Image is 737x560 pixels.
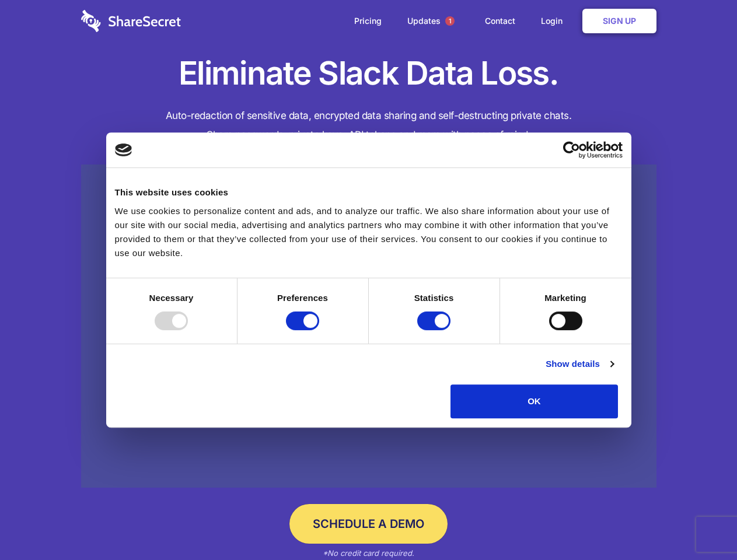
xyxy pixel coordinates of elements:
h4: Auto-redaction of sensitive data, encrypted data sharing and self-destructing private chats. Shar... [81,106,656,145]
strong: Preferences [277,293,328,303]
a: Show details [546,357,613,371]
em: *No credit card required. [323,548,414,558]
div: We use cookies to personalize content and ads, and to analyze our traffic. We also share informat... [115,204,623,260]
h1: Eliminate Slack Data Loss. [81,52,656,94]
span: 1 [445,16,455,26]
a: Pricing [343,3,393,39]
a: Login [529,3,580,39]
strong: Statistics [414,293,454,303]
a: Wistia video thumbnail [81,164,656,488]
img: logo-wordmark-white-trans-d4663122ce5f474addd5e946df7df03e33cb6a1c49d2221995e7729f52c070b2.svg [81,10,181,32]
a: Schedule a Demo [289,504,448,544]
strong: Marketing [544,293,586,303]
img: logo [115,143,132,156]
a: Usercentrics Cookiebot - opens in a new window [521,141,623,159]
strong: Necessary [149,293,194,303]
a: Contact [473,3,527,39]
button: OK [450,384,618,418]
a: Sign Up [582,9,656,33]
div: This website uses cookies [115,185,623,199]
